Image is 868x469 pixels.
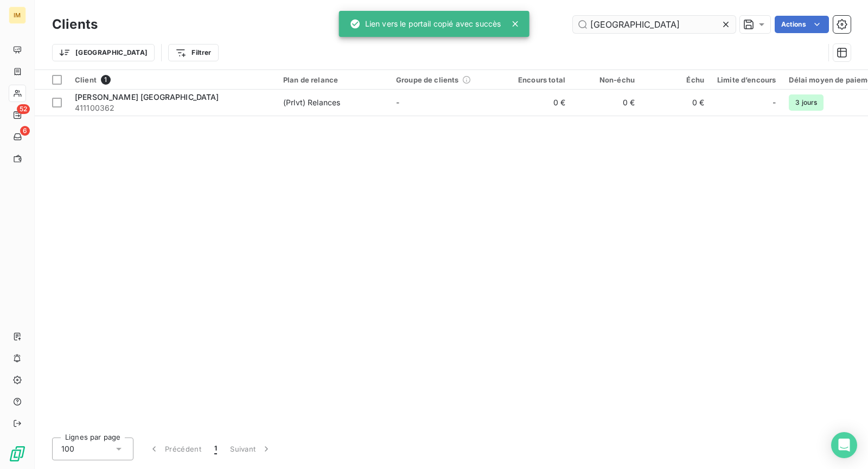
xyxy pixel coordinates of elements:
[831,432,857,458] div: Open Intercom Messenger
[717,75,776,84] div: Limite d’encours
[75,103,270,113] span: 411100362
[52,15,98,34] h3: Clients
[168,44,218,61] button: Filtrer
[573,16,736,33] input: Rechercher
[641,90,711,116] td: 0 €
[648,75,704,84] div: Échu
[283,97,340,108] div: (Prlvt) Relances
[572,90,641,116] td: 0 €
[578,75,635,84] div: Non-échu
[9,7,26,24] div: IM
[773,97,776,108] span: -
[350,14,501,34] div: Lien vers le portail copié avec succès
[396,98,399,107] span: -
[396,75,459,84] span: Groupe de clients
[142,438,208,460] button: Précédent
[789,94,824,111] span: 3 jours
[101,75,111,85] span: 1
[509,75,565,84] div: Encours total
[208,438,224,460] button: 1
[9,445,26,462] img: Logo LeanPay
[52,44,155,61] button: [GEOGRAPHIC_DATA]
[224,438,278,460] button: Suivant
[775,16,829,33] button: Actions
[502,90,572,116] td: 0 €
[75,92,219,102] span: [PERSON_NAME] [GEOGRAPHIC_DATA]
[20,126,30,136] span: 6
[75,75,97,84] span: Client
[283,75,383,84] div: Plan de relance
[214,443,217,454] span: 1
[17,104,30,114] span: 52
[61,443,74,454] span: 100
